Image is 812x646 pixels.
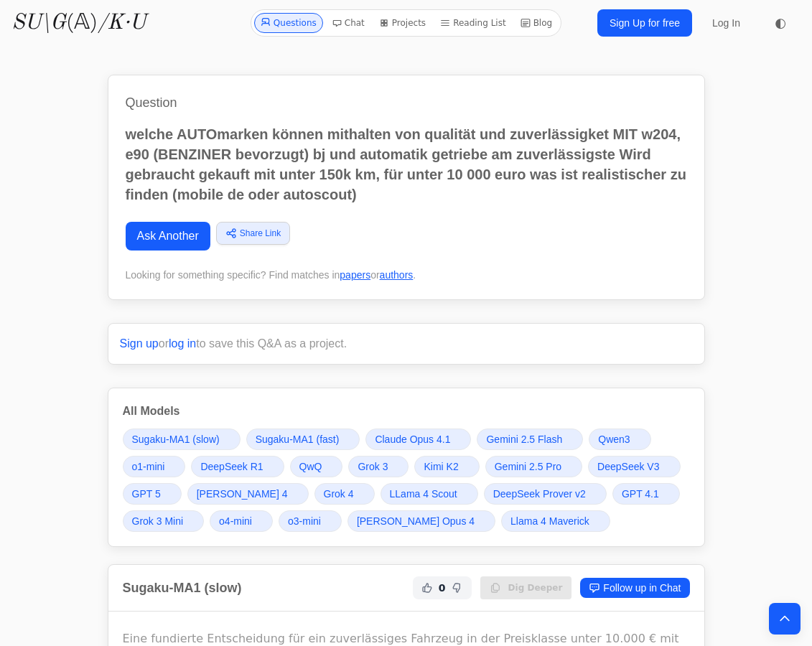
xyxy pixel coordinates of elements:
a: Gemini 2.5 Flash [477,429,583,450]
span: Grok 4 [324,487,354,501]
span: Sugaku-MA1 (fast) [256,432,340,446]
span: [PERSON_NAME] Opus 4 [357,514,475,528]
span: Qwen3 [598,432,630,446]
h1: Question [126,93,687,113]
a: Grok 4 [314,483,375,505]
a: Sugaku-MA1 (slow) [123,429,241,450]
a: authors [380,269,414,281]
span: QwQ [299,459,322,474]
a: Llama 4 Maverick [501,510,610,532]
a: Sign Up for free [597,9,692,37]
span: DeepSeek Prover v2 [493,487,586,501]
span: Kimi K2 [424,459,458,474]
span: ◐ [775,17,786,29]
i: SU\G [11,12,66,34]
button: Back to top [769,603,801,635]
span: Gemini 2.5 Pro [495,459,561,474]
a: log in [169,337,196,350]
span: DeepSeek V3 [597,459,659,474]
a: DeepSeek R1 [191,456,284,477]
h2: Sugaku-MA1 (slow) [123,578,242,598]
span: Share Link [240,227,281,240]
a: DeepSeek V3 [588,456,680,477]
a: [PERSON_NAME] 4 [187,483,309,505]
a: SU\G(𝔸)/K·U [11,10,146,36]
a: LLama 4 Scout [381,483,478,505]
a: Gemini 2.5 Pro [485,456,582,477]
a: Kimi K2 [414,456,479,477]
a: o1-mini [123,456,186,477]
span: Sugaku-MA1 (slow) [132,432,220,446]
p: welche AUTOmarken können mithalten von qualität und zuverlässigket MIT w204, e90 (BENZINER bevorz... [126,124,687,205]
span: o3-mini [288,514,321,528]
a: [PERSON_NAME] Opus 4 [347,510,495,532]
span: Gemini 2.5 Flash [486,432,562,446]
h3: All Models [123,403,690,420]
span: DeepSeek R1 [200,459,263,474]
a: Blog [515,13,559,33]
span: [PERSON_NAME] 4 [197,487,288,501]
a: GPT 4.1 [612,483,680,505]
span: Grok 3 Mini [132,514,184,528]
span: o1-mini [132,459,165,474]
div: Looking for something specific? Find matches in or . [126,268,687,282]
span: Llama 4 Maverick [510,514,589,528]
a: QwQ [290,456,343,477]
a: Projects [373,13,431,33]
a: Questions [254,13,323,33]
span: 0 [439,581,446,595]
span: o4-mini [219,514,252,528]
span: GPT 4.1 [622,487,659,501]
a: Sugaku-MA1 (fast) [246,429,360,450]
button: Not Helpful [449,579,466,596]
i: /K·U [98,12,146,34]
button: Helpful [419,579,436,596]
a: Qwen3 [589,429,650,450]
a: DeepSeek Prover v2 [484,483,607,505]
a: o4-mini [210,510,273,532]
span: GPT 5 [132,487,161,501]
a: Claude Opus 4.1 [365,429,471,450]
p: or to save this Q&A as a project. [120,335,693,352]
a: Reading List [434,13,512,33]
a: GPT 5 [123,483,182,505]
button: ◐ [766,9,795,37]
a: Sign up [120,337,159,350]
span: Grok 3 [358,459,388,474]
a: Grok 3 [348,456,409,477]
span: Claude Opus 4.1 [375,432,450,446]
span: LLama 4 Scout [390,487,457,501]
a: Ask Another [126,222,210,251]
a: o3-mini [279,510,342,532]
a: Log In [704,10,749,36]
a: papers [340,269,370,281]
a: Grok 3 Mini [123,510,205,532]
a: Follow up in Chat [580,578,689,598]
a: Chat [326,13,370,33]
